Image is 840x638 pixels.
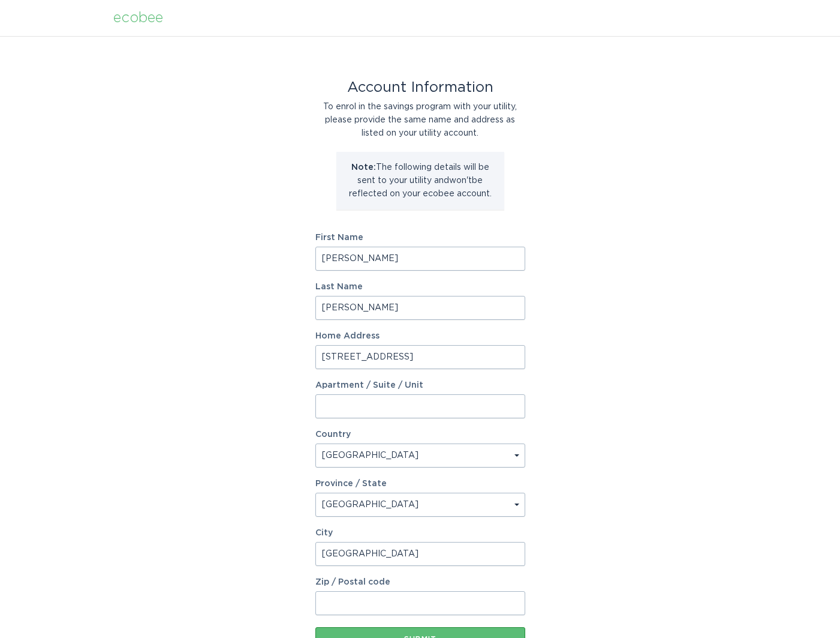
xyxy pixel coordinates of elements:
div: Account Information [315,81,525,94]
label: City [315,529,525,537]
label: Country [315,430,351,439]
label: Province / State [315,480,387,488]
label: Home Address [315,332,525,340]
div: To enrol in the savings program with your utility, please provide the same name and address as li... [315,100,525,140]
label: First Name [315,233,525,242]
strong: Note: [351,163,376,172]
div: ecobee [113,11,163,25]
label: Zip / Postal code [315,578,525,586]
label: Last Name [315,283,525,291]
p: The following details will be sent to your utility and won't be reflected on your ecobee account. [345,161,495,200]
label: Apartment / Suite / Unit [315,381,525,390]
